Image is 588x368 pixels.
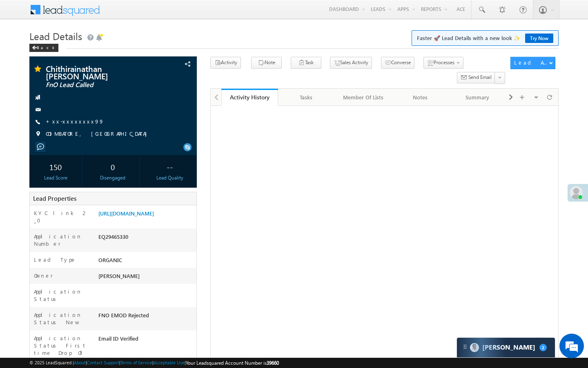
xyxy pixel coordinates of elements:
div: Disengaged [89,174,137,182]
div: Email ID Verified [96,334,196,346]
label: KYC link 2_0 [34,209,90,224]
a: Back [29,43,62,50]
button: Processes [423,57,463,69]
span: FnO Lead Called [46,81,149,89]
label: Application Status New [34,311,90,326]
div: 0 [89,159,137,174]
a: Activity History [221,89,278,106]
span: Send Email [468,74,492,81]
button: Converse [381,57,414,69]
label: Owner [34,272,53,279]
span: Faster 🚀 Lead Details with a new look ✨ [417,34,553,42]
button: Send Email [457,72,495,84]
div: ORGANIC [96,256,196,267]
a: About [74,360,86,365]
label: Application Status [34,288,90,303]
span: Lead Details [29,29,82,43]
label: Application Status First time Drop Off [34,334,90,364]
a: Notes [392,89,449,106]
div: -- [146,159,194,174]
a: Try Now [525,34,553,43]
span: Chithirainathan [PERSON_NAME] [46,65,149,79]
div: Activity History [227,93,272,101]
div: Lead Actions [514,59,549,66]
div: Lead Quality [146,174,194,182]
div: carter-dragCarter[PERSON_NAME]2 [457,337,555,358]
div: Notes [399,92,442,102]
label: Application Number [34,233,90,247]
span: [PERSON_NAME] [98,272,140,279]
a: Acceptable Use [154,360,185,365]
button: Task [291,57,321,69]
span: 2 [539,344,547,351]
div: Lead Score [31,174,80,182]
a: Summary [449,89,506,106]
span: © 2025 LeadSquared | | | | | [29,359,279,367]
div: FNO EMOD Rejected [96,311,196,323]
div: 150 [31,159,80,174]
span: 39660 [267,360,279,366]
label: Lead Type [34,256,76,263]
span: Lead Properties [33,194,76,202]
button: Lead Actions [510,57,555,69]
span: Processes [434,59,454,65]
span: Your Leadsquared Account Number is [186,360,279,366]
div: EQ29465330 [96,233,196,244]
a: +xx-xxxxxxxx99 [46,118,104,125]
a: Member Of Lists [335,89,392,106]
a: [URL][DOMAIN_NAME] [98,210,154,217]
div: Tasks [285,92,328,102]
a: Terms of Service [120,360,152,365]
button: Note [251,57,282,69]
span: COIMBATORE, [GEOGRAPHIC_DATA] [46,130,151,138]
div: Back [29,44,58,52]
div: Member Of Lists [342,92,385,102]
div: Summary [456,92,499,102]
img: carter-drag [462,343,468,350]
a: Tasks [278,89,335,106]
button: Sales Activity [330,57,372,69]
a: Contact Support [87,360,119,365]
button: Activity [210,57,241,69]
